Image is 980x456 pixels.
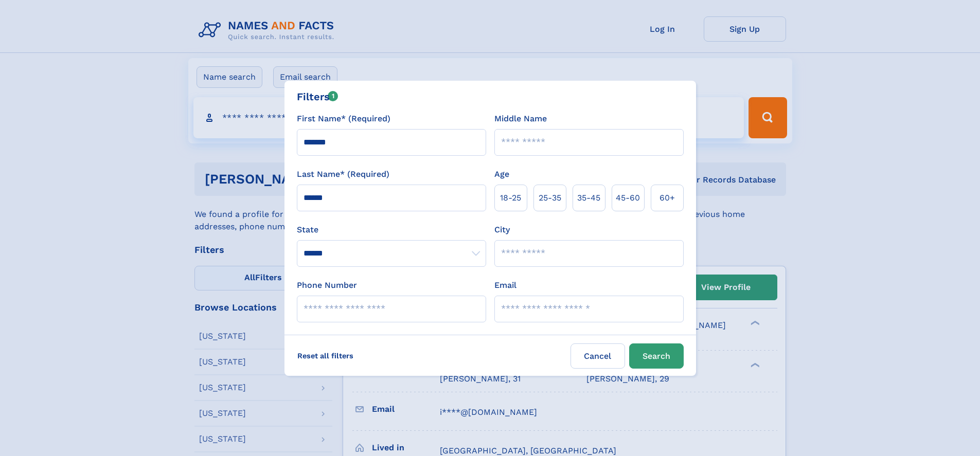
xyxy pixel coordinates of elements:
label: First Name* (Required) [297,113,390,125]
label: Age [494,168,509,180]
div: Filters [297,89,338,104]
span: 35‑45 [577,192,600,204]
label: Last Name* (Required) [297,168,389,180]
label: Cancel [571,343,625,369]
button: Search [629,343,684,369]
label: Email [494,279,516,291]
label: City [494,224,510,236]
label: Phone Number [297,279,357,291]
span: 18‑25 [500,192,521,204]
label: State [297,224,486,236]
span: 25‑35 [539,192,561,204]
span: 60+ [660,192,675,204]
label: Reset all filters [291,343,360,368]
span: 45‑60 [616,192,640,204]
label: Middle Name [494,113,547,125]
